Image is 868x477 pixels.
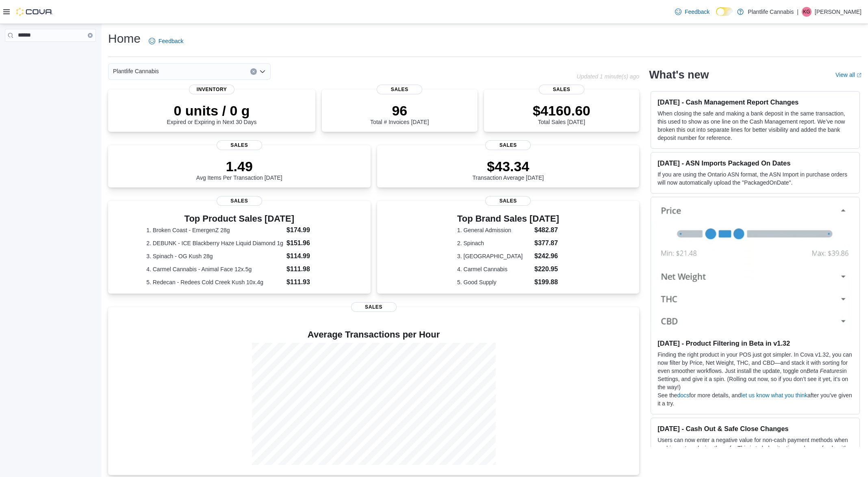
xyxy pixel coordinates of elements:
[457,226,531,234] dt: 1. General Admission
[534,264,559,274] dd: $220.95
[108,30,141,47] h1: Home
[286,225,332,235] dd: $174.99
[16,8,53,16] img: Cova
[377,85,422,94] span: Sales
[685,8,710,16] span: Feedback
[649,68,709,81] h2: What's new
[146,278,283,286] dt: 5. Redecan - Redees Cold Creek Kush 10x.4g
[748,7,794,17] p: Plantlife Cannabis
[658,98,853,106] h3: [DATE] - Cash Management Report Changes
[115,330,633,340] h4: Average Transactions per Hour
[457,278,531,286] dt: 5. Good Supply
[835,72,861,78] a: View allExternal link
[146,239,283,247] dt: 2. DEBUNK - ICE Blackberry Haze Liquid Diamond 1g
[146,214,332,224] h3: Top Product Sales [DATE]
[146,252,283,260] dt: 3. Spinach - OG Kush 28g
[803,7,810,17] span: KG
[370,102,429,125] div: Total # Invoices [DATE]
[857,73,861,78] svg: External link
[5,44,96,63] nav: Complex example
[672,4,713,20] a: Feedback
[577,73,639,80] p: Updated 1 minute(s) ago
[658,351,853,391] p: Finding the right product in your POS just got simpler. In Cova v1.32, you can now filter by Pric...
[534,238,559,248] dd: $377.87
[286,277,332,287] dd: $111.93
[473,158,544,181] div: Transaction Average [DATE]
[196,158,282,174] p: 1.49
[658,391,853,407] p: See the for more details, and after you’ve given it a try.
[534,251,559,261] dd: $242.96
[259,68,266,75] button: Open list of options
[457,239,531,247] dt: 2. Spinach
[457,252,531,260] dt: 3. [GEOGRAPHIC_DATA]
[815,7,861,17] p: [PERSON_NAME]
[457,214,559,224] h3: Top Brand Sales [DATE]
[658,339,853,347] h3: [DATE] - Product Filtering in Beta in v1.32
[217,196,262,206] span: Sales
[658,436,853,460] p: Users can now enter a negative value for non-cash payment methods when cashing out or closing the...
[457,265,531,273] dt: 4. Carmel Cannabis
[802,7,812,17] div: Kally Greene
[485,140,531,150] span: Sales
[189,85,234,94] span: Inventory
[167,102,257,119] p: 0 units / 0 g
[741,392,807,399] a: let us know what you think
[658,159,853,167] h3: [DATE] - ASN Imports Packaged On Dates
[539,85,584,94] span: Sales
[146,265,283,273] dt: 4. Carmel Cannabis - Animal Face 12x.5g
[677,392,689,399] a: docs
[88,33,93,38] button: Clear input
[286,264,332,274] dd: $111.98
[807,368,842,374] em: Beta Features
[351,302,397,312] span: Sales
[370,102,429,119] p: 96
[286,238,332,248] dd: $151.96
[797,7,799,17] p: |
[158,37,183,45] span: Feedback
[658,425,853,433] h3: [DATE] - Cash Out & Safe Close Changes
[716,7,733,16] input: Dark Mode
[533,102,590,119] p: $4160.60
[485,196,531,206] span: Sales
[534,225,559,235] dd: $482.87
[113,66,159,76] span: Plantlife Cannabis
[250,68,257,75] button: Clear input
[286,251,332,261] dd: $114.99
[658,109,853,142] p: When closing the safe and making a bank deposit in the same transaction, this used to show as one...
[167,102,257,125] div: Expired or Expiring in Next 30 Days
[473,158,544,174] p: $43.34
[196,158,282,181] div: Avg Items Per Transaction [DATE]
[145,33,187,49] a: Feedback
[533,102,590,125] div: Total Sales [DATE]
[658,170,853,187] p: If you are using the Ontario ASN format, the ASN Import in purchase orders will now automatically...
[534,277,559,287] dd: $199.88
[146,226,283,234] dt: 1. Broken Coast - EmergenZ 28g
[217,140,262,150] span: Sales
